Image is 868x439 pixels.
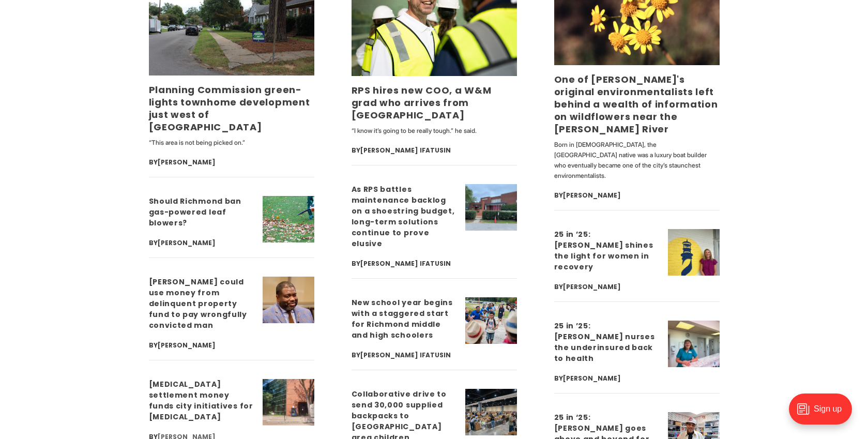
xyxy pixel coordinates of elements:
[158,341,216,350] a: [PERSON_NAME]
[554,321,655,364] a: 25 in ’25: [PERSON_NAME] nurses the underinsured back to health
[668,229,720,276] img: 25 in ’25: Emily DuBose shines the light for women in recovery
[352,126,517,136] p: “I know it’s going to be really tough.” he said.
[263,277,314,323] img: Richmond could use money from delinquent property fund to pay wrongfully convicted man
[149,339,254,352] div: By
[563,374,621,383] a: [PERSON_NAME]
[352,297,453,340] a: New school year begins with a staggered start for Richmond middle and high schoolers
[780,388,868,439] iframe: portal-trigger
[668,321,720,367] img: 25 in ’25: Marilyn Metzler nurses the underinsured back to health
[158,158,216,166] a: [PERSON_NAME]
[149,156,314,169] div: By
[149,83,310,133] a: Planning Commission green-lights townhome development just west of [GEOGRAPHIC_DATA]
[149,379,253,422] a: [MEDICAL_DATA] settlement money funds city initiatives for [MEDICAL_DATA]
[149,138,314,148] p: “This area is not being picked on.”
[149,237,254,249] div: By
[465,184,517,231] img: As RPS battles maintenance backlog on a shoestring budget, long-term solutions continue to prove ...
[563,282,621,291] a: [PERSON_NAME]
[360,259,451,268] a: [PERSON_NAME] Ifatusin
[554,140,720,181] p: Born in [DEMOGRAPHIC_DATA], the [GEOGRAPHIC_DATA] native was a luxury boat builder who eventually...
[554,372,660,385] div: By
[352,144,517,157] div: By
[352,258,457,270] div: By
[554,229,653,272] a: 25 in ’25: [PERSON_NAME] shines the light for women in recovery
[352,84,492,122] a: RPS hires new COO, a W&M grad who arrives from [GEOGRAPHIC_DATA]
[554,281,660,293] div: By
[465,297,517,344] img: New school year begins with a staggered start for Richmond middle and high schoolers
[158,238,216,247] a: [PERSON_NAME]
[554,73,718,135] a: One of [PERSON_NAME]'s original environmentalists left behind a wealth of information on wildflow...
[360,351,451,359] a: [PERSON_NAME] Ifatusin
[263,196,314,243] img: Should Richmond ban gas-powered leaf blowers?
[563,191,621,200] a: [PERSON_NAME]
[352,349,457,361] div: By
[352,184,455,249] a: As RPS battles maintenance backlog on a shoestring budget, long-term solutions continue to prove ...
[263,379,314,426] img: Opioid settlement money funds city initiatives for harm reduction
[554,189,720,202] div: By
[149,277,247,330] a: [PERSON_NAME] could use money from delinquent property fund to pay wrongfully convicted man
[465,389,517,435] img: Collaborative drive to send 30,000 supplied backpacks to Richmond area children
[149,196,241,228] a: Should Richmond ban gas-powered leaf blowers?
[360,146,451,155] a: [PERSON_NAME] Ifatusin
